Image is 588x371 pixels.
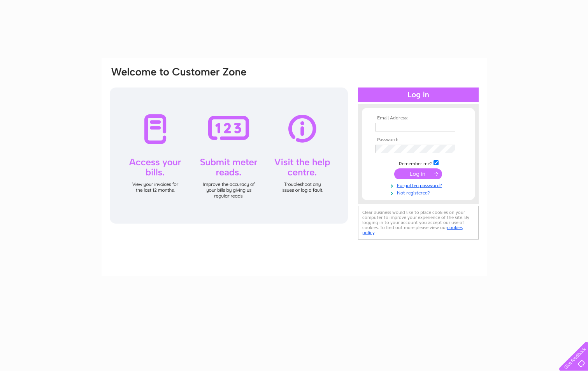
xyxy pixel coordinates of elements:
[375,181,463,189] a: Forgotten password?
[358,206,479,240] div: Clear Business would like to place cookies on your computer to improve your experience of the sit...
[373,159,463,167] td: Remember me?
[373,115,463,121] th: Email Address:
[362,225,463,235] a: cookies policy
[375,189,463,196] a: Not registered?
[394,168,442,179] input: Submit
[373,137,463,143] th: Password:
